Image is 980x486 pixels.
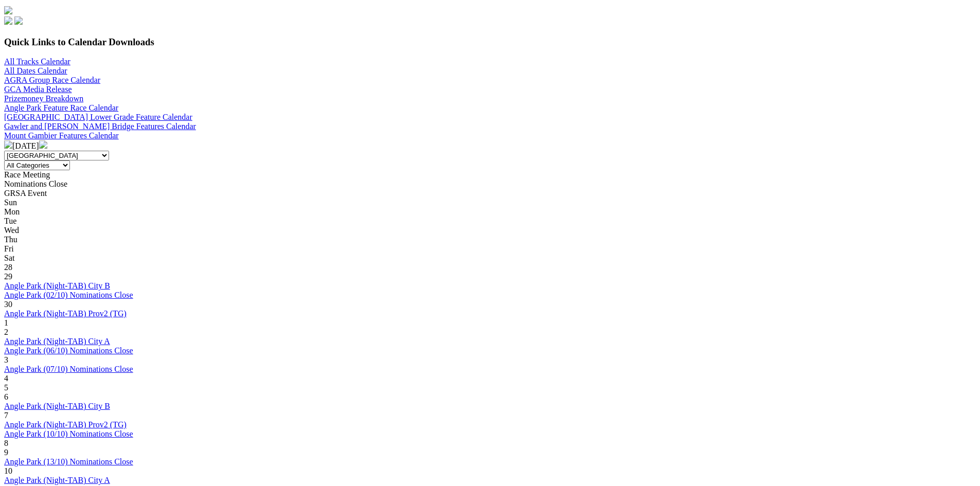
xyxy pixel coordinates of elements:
a: All Tracks Calendar [4,57,70,66]
span: 10 [4,466,12,475]
a: Angle Park (07/10) Nominations Close [4,365,133,373]
a: [GEOGRAPHIC_DATA] Lower Grade Feature Calendar [4,113,192,121]
a: GCA Media Release [4,85,72,94]
span: 30 [4,300,12,309]
span: 5 [4,383,8,392]
span: 29 [4,272,12,281]
a: Angle Park (Night-TAB) City A [4,337,110,346]
div: Mon [4,207,976,217]
a: Prizemoney Breakdown [4,94,83,103]
a: Angle Park (Night-TAB) City A [4,476,110,484]
a: AGRA Group Race Calendar [4,76,100,84]
div: Tue [4,217,976,226]
a: Angle Park (Night-TAB) City B [4,402,110,410]
img: chevron-left-pager-white.svg [4,140,12,149]
a: Angle Park (10/10) Nominations Close [4,429,133,438]
div: [DATE] [4,140,976,151]
span: 2 [4,328,8,336]
a: Gawler and [PERSON_NAME] Bridge Features Calendar [4,122,196,131]
div: Race Meeting [4,170,976,179]
img: chevron-right-pager-white.svg [39,140,47,149]
img: twitter.svg [14,16,23,25]
a: All Dates Calendar [4,66,67,75]
span: 7 [4,411,8,420]
a: Angle Park (Night-TAB) Prov2 (TG) [4,309,127,318]
a: Angle Park (06/10) Nominations Close [4,346,133,355]
h3: Quick Links to Calendar Downloads [4,37,976,48]
div: Thu [4,235,976,244]
a: Angle Park (Night-TAB) Prov2 (TG) [4,420,127,429]
a: Mount Gambier Features Calendar [4,131,119,140]
div: Nominations Close [4,179,976,189]
div: Sat [4,254,976,263]
img: facebook.svg [4,16,12,25]
div: Fri [4,244,976,254]
span: 6 [4,392,8,401]
span: 9 [4,448,8,457]
a: Angle Park Feature Race Calendar [4,103,118,112]
span: 28 [4,263,12,272]
span: 4 [4,374,8,383]
a: Angle Park (02/10) Nominations Close [4,291,133,299]
span: 3 [4,355,8,364]
a: Angle Park (13/10) Nominations Close [4,457,133,466]
img: logo-grsa-white.png [4,6,12,14]
div: Wed [4,226,976,235]
div: Sun [4,198,976,207]
span: 1 [4,318,8,327]
a: Angle Park (Night-TAB) City B [4,281,110,290]
div: GRSA Event [4,189,976,198]
span: 8 [4,439,8,447]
